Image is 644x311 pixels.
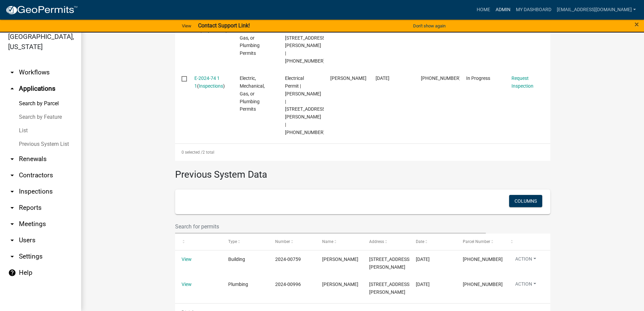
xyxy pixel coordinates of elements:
strong: Contact Support Link! [198,22,250,29]
input: Search for permits [175,220,486,234]
a: My Dashboard [513,3,554,16]
i: arrow_drop_down [8,68,16,76]
span: 108-12-04-019 [463,282,503,287]
i: arrow_drop_up [8,85,16,93]
span: Type [228,239,237,244]
button: Action [510,256,542,265]
button: Close [635,20,639,28]
i: arrow_drop_down [8,155,16,163]
span: Electric, Mechanical, Gas, or Plumbing Permits [240,75,265,112]
span: Address [369,239,384,244]
i: arrow_drop_down [8,252,16,261]
span: 11/14/2024 [376,75,389,81]
span: 8/13/2024 [416,257,430,262]
datatable-header-cell: Type [222,234,269,250]
a: Home [474,3,493,16]
span: Parcel Number [463,239,490,244]
a: Request Inspection [511,75,533,89]
span: Name [322,239,333,244]
i: arrow_drop_down [8,220,16,228]
div: ( ) [194,74,227,90]
i: arrow_drop_down [8,204,16,212]
datatable-header-cell: Number [269,234,316,250]
span: Jason Hershberger [322,282,358,287]
span: In Progress [466,75,490,81]
a: Inspections [199,83,223,89]
datatable-header-cell: Date [409,234,456,250]
span: Micah Helmuth [330,75,366,81]
div: 2 total [175,144,550,161]
span: Electrical Permit | Micah Helmuth | 112 LIVINGSTON ST | 108-12-04-019 [285,75,327,135]
button: Columns [509,195,542,207]
span: Building [228,257,245,262]
a: View [182,257,192,262]
datatable-header-cell: Parcel Number [456,234,503,250]
span: 108-12-04-019 [463,257,503,262]
span: 112 LIVINGSTON ST [369,257,411,270]
h3: Previous System Data [175,161,550,182]
a: E-2024-74 1 1 [194,75,220,89]
button: Don't show again [410,20,448,31]
span: 2024-00759 [275,257,301,262]
span: Electric, Mechanical, Gas, or Plumbing Permits [240,20,265,56]
i: help [8,269,16,277]
a: Admin [493,3,513,16]
datatable-header-cell: Name [316,234,363,250]
a: View [179,20,194,31]
a: View [182,282,192,287]
datatable-header-cell: Address [363,234,410,250]
span: Plumbing [228,282,248,287]
i: arrow_drop_down [8,187,16,196]
span: Jason Hershberger [322,257,358,262]
span: Date [416,239,424,244]
span: 10/16/2024 [416,282,430,287]
span: 112 LIVINGSTON ST [369,282,411,295]
a: [EMAIL_ADDRESS][DOMAIN_NAME] [554,3,639,16]
i: arrow_drop_down [8,171,16,179]
i: arrow_drop_down [8,236,16,244]
button: Action [510,281,542,290]
span: 2024-00996 [275,282,301,287]
span: 108-12-04-019 [421,75,461,81]
span: 0 selected / [182,150,202,155]
span: Number [275,239,290,244]
span: × [635,20,639,29]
